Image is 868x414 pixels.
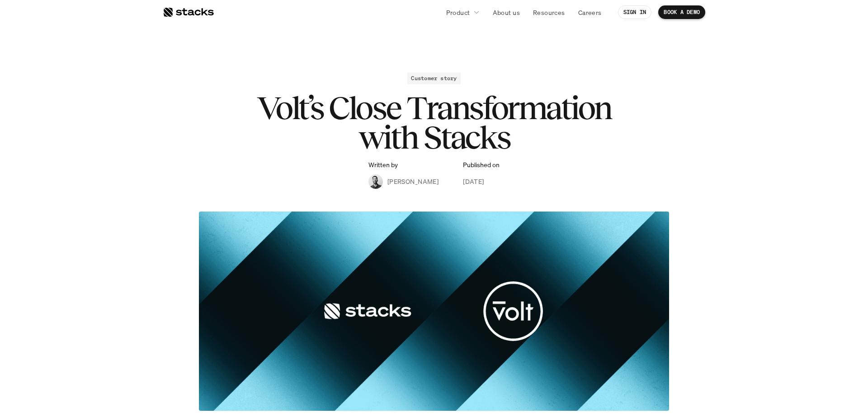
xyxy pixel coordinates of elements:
p: Product [446,8,470,17]
p: SIGN IN [623,9,646,15]
a: SIGN IN [618,5,652,19]
a: Careers [573,4,607,20]
p: About us [493,8,520,17]
h1: Volt’s Close Transformation with Stacks [253,93,615,152]
p: [PERSON_NAME] [387,177,439,186]
p: BOOK A DEMO [664,9,700,15]
a: Resources [528,4,571,20]
a: About us [487,4,525,20]
h2: Customer story [411,75,457,82]
p: Resources [533,8,565,17]
a: Privacy Policy [107,173,146,179]
p: Published on [463,161,500,169]
a: BOOK A DEMO [658,5,705,19]
p: Careers [578,8,602,17]
p: Written by [368,161,398,169]
p: [DATE] [463,177,484,186]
